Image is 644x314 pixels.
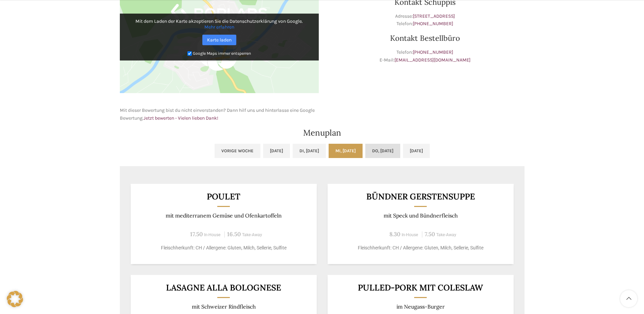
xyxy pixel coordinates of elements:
[120,107,319,122] p: Mit dieser Bewertung bist du nicht einverstanden? Dann hilf uns und hinterlasse eine Google Bewer...
[336,283,505,292] h3: Pulled-Pork mit Coleslaw
[215,144,260,158] a: Vorige Woche
[139,212,308,219] p: mit mediterranem Gemüse und Ofenkartoffeln
[394,57,471,63] a: [EMAIL_ADDRESS][DOMAIN_NAME]
[402,232,418,237] span: In-House
[365,144,400,158] a: Do, [DATE]
[204,232,221,237] span: In-House
[329,144,363,158] a: Mi, [DATE]
[336,303,505,310] p: im Neugass-Burger
[242,232,262,237] span: Take-Away
[413,13,455,19] a: [STREET_ADDRESS]
[190,230,203,238] span: 17.50
[187,51,192,56] input: Google Maps immer entsperren
[403,144,430,158] a: [DATE]
[336,244,505,251] p: Fleischherkunft: CH / Allergene: Gluten, Milch, Sellerie, Sulfite
[139,192,308,201] h3: Poulet
[125,18,314,30] p: Mit dem Laden der Karte akzeptieren Sie die Datenschutzerklärung von Google.
[436,232,456,237] span: Take-Away
[204,24,234,30] a: Mehr erfahren
[139,303,308,310] p: mit Schweizer Rindfleisch
[413,49,453,55] a: [PHONE_NUMBER]
[326,49,525,64] p: Telefon: E-Mail:
[202,35,236,45] a: Karte laden
[389,230,400,238] span: 8.30
[620,290,637,307] a: Scroll to top button
[336,212,505,219] p: mit Speck und Bündnerfleisch
[293,144,326,158] a: Di, [DATE]
[120,129,525,137] h2: Menuplan
[326,13,525,28] p: Adresse: Telefon:
[336,192,505,201] h3: Bündner Gerstensuppe
[425,230,435,238] span: 7.50
[144,115,218,121] a: Jetzt bewerten - Vielen lieben Dank!
[227,230,241,238] span: 16.50
[193,51,251,56] small: Google Maps immer entsperren
[326,34,525,42] h3: Kontakt Bestellbüro
[263,144,290,158] a: [DATE]
[413,21,453,27] a: [PHONE_NUMBER]
[139,283,308,292] h3: LASAGNE ALLA BOLOGNESE
[139,244,308,251] p: Fleischherkunft: CH / Allergene: Gluten, Milch, Sellerie, Sulfite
